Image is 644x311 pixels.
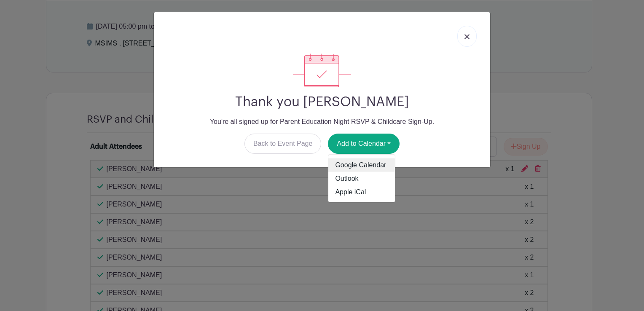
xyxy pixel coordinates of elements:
img: close_button-5f87c8562297e5c2d7936805f587ecaba9071eb48480494691a3f1689db116b3.svg [464,34,470,39]
p: You're all signed up for Parent Education Night RSVP & Childcare Sign-Up. [161,117,483,127]
a: Back to Event Page [244,134,322,154]
a: Outlook [328,172,395,185]
img: signup_complete-c468d5dda3e2740ee63a24cb0ba0d3ce5d8a4ecd24259e683200fb1569d990c8.svg [293,54,351,87]
a: Google Calendar [328,158,395,172]
a: Apple iCal [328,185,395,199]
button: Add to Calendar [328,134,400,154]
h2: Thank you [PERSON_NAME] [161,94,483,110]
